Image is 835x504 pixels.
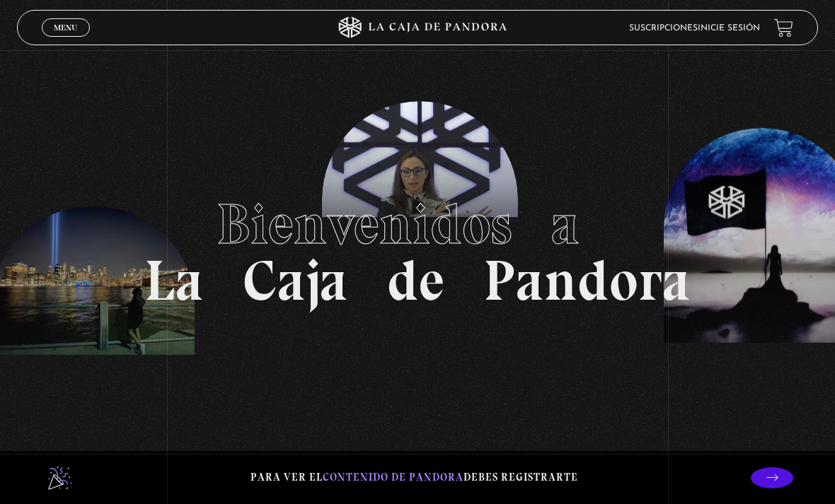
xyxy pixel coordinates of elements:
[629,24,698,33] a: Suscripciones
[698,24,760,33] a: Inicie sesión
[774,18,793,37] a: View your shopping cart
[217,190,618,258] span: Bienvenidos a
[54,23,77,32] span: Menu
[323,471,463,484] span: contenido de Pandora
[250,468,578,487] p: Para ver el debes registrarte
[50,35,83,45] span: Cerrar
[144,196,691,309] h1: La Caja de Pandora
